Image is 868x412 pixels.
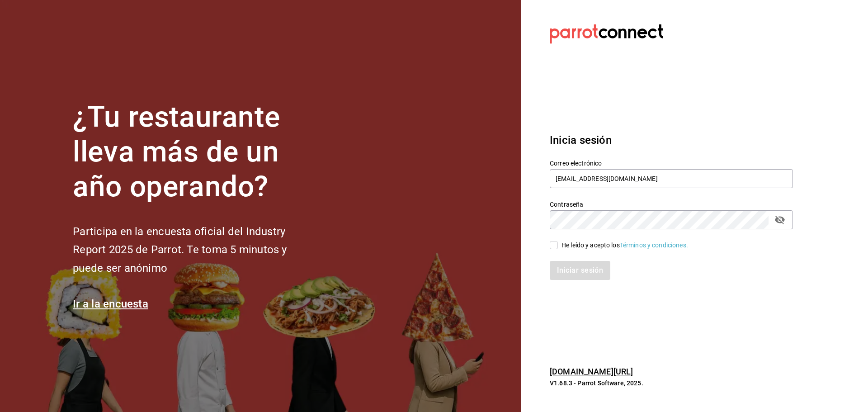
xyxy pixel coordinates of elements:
[550,379,793,388] p: V1.68.3 - Parrot Software, 2025.
[550,160,793,166] label: Correo electrónico
[550,132,793,148] h3: Inicia sesión
[73,298,148,310] a: Ir a la encuesta
[550,367,633,376] a: [DOMAIN_NAME][URL]
[550,201,793,208] label: Contraseña
[550,169,793,188] input: Ingresa tu correo electrónico
[73,223,317,278] h2: Participa en la encuesta oficial del Industry Report 2025 de Parrot. Te toma 5 minutos y puede se...
[772,212,788,227] button: passwordField
[620,242,688,249] a: Términos y condiciones.
[73,100,317,204] h1: ¿Tu restaurante lleva más de un año operando?
[561,241,688,250] div: He leído y acepto los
